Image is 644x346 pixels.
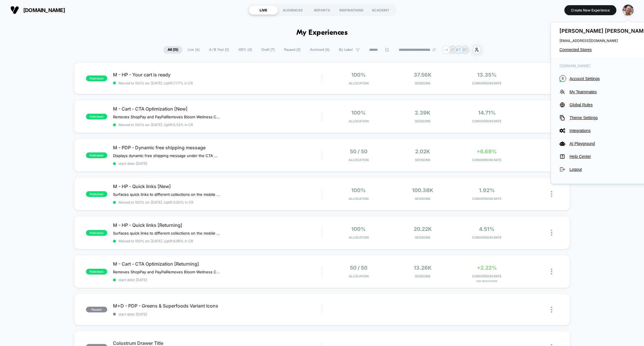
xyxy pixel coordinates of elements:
[414,72,432,78] span: 37.56k
[205,46,233,54] span: A/B Test ( 2 )
[349,274,369,278] span: Allocation
[415,148,430,154] span: 2.02k
[477,148,497,154] span: +6.69%
[23,7,65,13] span: [DOMAIN_NAME]
[349,158,369,162] span: Allocation
[478,110,496,116] span: 14.71%
[349,235,369,239] span: Allocation
[456,280,517,283] span: for Trust5Stars
[456,158,517,162] span: CONVERSION RATE
[463,48,467,52] p: BT
[456,274,517,278] span: CONVERSION RATE
[551,191,552,197] img: close
[113,161,322,166] span: start date: [DATE]
[477,265,497,271] span: +2.22%
[113,106,322,112] span: M - Cart - CTA Optimization [New]
[559,75,566,82] i: B
[350,148,367,154] span: 50 / 50
[412,187,433,193] span: 100.38k
[442,46,450,54] div: + 4
[351,187,366,193] span: 100%
[113,303,322,309] span: M+D - PDP - Greens & Superfoods Variant Icons
[113,145,322,150] span: M - PDP - Dynamic free shipping message
[479,187,495,193] span: 1.92%
[113,261,322,267] span: M - Cart - CTA Optimization [Returning]
[392,235,453,239] span: Sessions
[392,158,453,162] span: Sessions
[86,76,107,81] span: published
[296,29,348,37] h1: My Experiences
[366,5,395,15] div: ACADEMY
[415,110,430,116] span: 2.39k
[351,72,366,78] span: 100%
[119,81,193,85] span: Moved to 100% on: [DATE] . Uplift: 7.77% in CR
[456,81,517,85] span: CONVERSION RATE
[564,5,616,15] button: Create New Experience
[113,222,322,228] span: M - HP - Quick links [Returning]
[349,197,369,201] span: Allocation
[392,119,453,123] span: Sessions
[113,72,322,78] span: M - HP - Your cart is ready
[113,340,322,346] span: Colostrum Drawer Title
[392,81,453,85] span: Sessions
[350,265,367,271] span: 50 / 50
[456,235,517,239] span: CONVERSION RATE
[113,153,220,158] span: Displays dynamic free shipping message under the CTA when the cart is over $30 (US only)
[392,197,453,201] span: Sessions
[280,46,305,54] span: Paused ( 2 )
[249,5,278,15] div: LIVE
[456,119,517,123] span: CONVERSION RATE
[86,230,107,236] span: published
[349,81,369,85] span: Allocation
[349,119,369,123] span: Allocation
[414,226,432,232] span: 20.22k
[163,46,183,54] span: All ( 15 )
[479,226,494,232] span: 4.51%
[351,226,366,232] span: 100%
[621,4,635,16] button: ppic
[183,46,204,54] span: Live ( 6 )
[278,5,307,15] div: AUDIENCES
[10,6,19,14] img: Visually logo
[113,270,220,274] span: Removes ShopPay and PayPalRemoves Bloom Wellness Club﻿Increases CTA font sizeAdds padding to move...
[86,191,107,197] span: published
[456,48,461,52] p: KT
[113,231,220,235] span: Surfaces quick links to different collections on the mobile homepage
[119,200,193,204] span: Moved to 100% on: [DATE] . Uplift: 3.50% in CR
[450,48,455,52] p: JT
[551,268,552,275] img: close
[622,5,634,16] img: ppic
[113,183,322,189] span: M - HP - Quick links [New]
[551,307,552,313] img: close
[307,5,337,15] div: REPORTS
[351,110,366,116] span: 100%
[477,72,497,78] span: 13.35%
[119,239,193,243] span: Moved to 100% on: [DATE] . Uplift: 6.96% in CR
[113,312,322,316] span: start date: [DATE]
[119,123,193,127] span: Moved to 100% on: [DATE] . Uplift: 5.52% in CR
[113,192,220,197] span: Surfaces quick links to different collections on the mobile homepage﻿ for new users
[257,46,279,54] span: Draft ( 7 )
[86,152,107,158] span: published
[432,48,436,51] img: end
[337,5,366,15] div: INSPIRATIONS
[392,274,453,278] span: Sessions
[551,230,552,236] img: close
[306,46,334,54] span: Archived ( 6 )
[86,269,107,275] span: published
[414,265,432,271] span: 13.26k
[86,114,107,119] span: published
[86,307,107,312] span: paused
[339,48,353,52] span: By Label
[456,197,517,201] span: CONVERSION RATE
[113,278,322,282] span: start date: [DATE]
[234,46,256,54] span: 100% ( 4 )
[113,115,220,119] span: Removes ShopPay and PayPalRemoves Bloom Wellness Club﻿Increases CTA font sizeAdds padding to move...
[9,5,67,15] button: [DOMAIN_NAME]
